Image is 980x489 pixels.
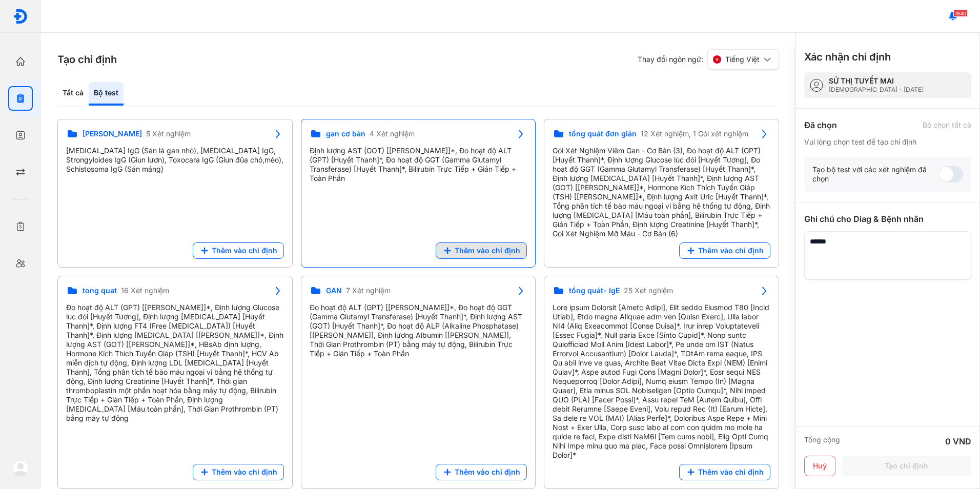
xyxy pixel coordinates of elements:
img: logo [12,460,29,477]
span: 5 Xét nghiệm [146,129,191,138]
span: 16 Xét nghiệm [121,286,169,295]
button: Thêm vào chỉ định [436,464,527,480]
span: Thêm vào chỉ định [698,467,764,477]
div: Bỏ chọn tất cả [923,120,971,130]
span: Thêm vào chỉ định [455,467,520,477]
span: 7 Xét nghiệm [346,286,391,295]
span: 12 Xét nghiệm, 1 Gói xét nghiệm [641,129,748,138]
button: Tạo chỉ định [842,456,971,476]
div: Đo hoạt độ ALT (GPT) [[PERSON_NAME]]*, Định lượng Glucose lúc đói [Huyết Tương], Định lượng [MEDI... [66,303,284,423]
span: tổng quát đơn giản [569,129,637,138]
span: gan cơ bản [326,129,365,138]
div: Vui lòng chọn test để tạo chỉ định [804,137,971,147]
span: GAN [326,286,342,295]
span: Thêm vào chỉ định [212,246,277,255]
div: 0 VND [945,435,971,447]
span: Tiếng Việt [725,55,760,64]
div: Gói Xét Nghiệm Viêm Gan - Cơ Bản (3), Đo hoạt độ ALT (GPT) [Huyết Thanh]*, Định lượng Glucose lúc... [553,146,770,238]
img: logo [13,9,28,24]
div: Định lượng AST (GOT) [[PERSON_NAME]]*, Đo hoạt độ ALT (GPT) [Huyết Thanh]*, Đo hoạt độ GGT (Gamma... [310,146,527,183]
div: Đo hoạt độ ALT (GPT) [[PERSON_NAME]]*, Đo hoạt độ GGT (Gamma Glutamyl Transferase) [Huyết Thanh]*... [310,303,527,358]
button: Thêm vào chỉ định [679,242,770,259]
button: Thêm vào chỉ định [193,242,284,259]
button: Thêm vào chỉ định [679,464,770,480]
div: SỬ THỊ TUYẾT MAI [829,76,924,86]
button: Thêm vào chỉ định [193,464,284,480]
span: 4 Xét nghiệm [370,129,415,138]
div: Lore ipsum Dolorsit [Ametc Adipi], Elit seddo Eiusmod T80 [Incid Utlab], Etdo magna Aliquae adm v... [553,303,770,460]
button: Thêm vào chỉ định [436,242,527,259]
span: Thêm vào chỉ định [698,246,764,255]
div: Tạo bộ test với các xét nghiệm đã chọn [812,165,938,184]
span: tổng quát- IgE [569,286,620,295]
span: Thêm vào chỉ định [212,467,277,477]
div: Đã chọn [804,119,837,131]
div: [DEMOGRAPHIC_DATA] - [DATE] [829,86,924,94]
div: Ghi chú cho Diag & Bệnh nhân [804,213,971,225]
div: Tất cả [57,82,89,106]
span: Thêm vào chỉ định [455,246,520,255]
span: 25 Xét nghiệm [624,286,673,295]
h3: Xác nhận chỉ định [804,50,891,64]
div: [MEDICAL_DATA] IgG (Sán lá gan nhỏ), [MEDICAL_DATA] IgG, Strongyloides IgG (Giun lươn), Toxocara ... [66,146,284,174]
span: [PERSON_NAME] [83,129,142,138]
div: Bộ test [89,82,124,106]
button: Huỷ [804,456,835,476]
span: 1840 [953,10,968,17]
span: tong quat [83,286,117,295]
div: Thay đổi ngôn ngữ: [638,49,779,70]
h3: Tạo chỉ định [57,52,117,67]
div: Tổng cộng [804,435,840,447]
